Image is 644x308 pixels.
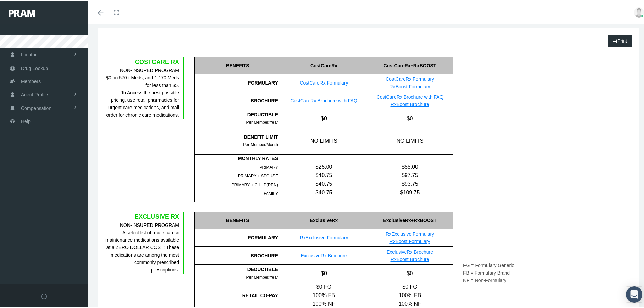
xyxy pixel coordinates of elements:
[243,141,278,146] span: Per Member/Month
[9,8,35,15] img: PRAM_20_x_78.png
[21,100,51,113] span: Compensation
[195,264,278,272] div: DEDUCTIBLE
[463,269,510,274] span: FB = Formulary Brand
[232,181,278,186] span: PRIMARY + CHILD(REN)
[300,79,348,84] a: CostCareRx Formulary
[194,211,281,228] div: BENEFITS
[463,261,514,267] span: FG = Formulary Generic
[301,252,347,257] a: ExclusiveRx Brochure
[281,263,367,280] div: $0
[246,119,278,123] span: Per Member/Year
[391,255,429,261] a: RxBoost Brochure
[386,75,434,80] a: CostCareRx Formulary
[238,172,278,177] span: PRIMARY + SPOUSE
[120,221,179,227] b: NON-INSURED PROGRAM
[21,87,48,100] span: Agent Profile
[21,47,37,60] span: Locator
[290,97,357,102] a: CostCareRx Brochure with FAQ
[195,110,278,117] div: DEDUCTIBLE
[260,164,278,168] span: PRIMARY
[246,274,278,278] span: Per Member/Year
[194,228,281,245] div: FORMULARY
[387,248,433,253] a: ExclusiveRx Brochure
[367,161,453,170] div: $55.00
[367,178,453,187] div: $93.75
[194,91,281,109] div: BROCHURE
[105,65,179,117] div: $0 on 570+ Meds, and 1,170 Meds for less than $5. To Access the best possible pricing, use retail...
[386,230,434,235] a: RxExclusive Formulary
[21,61,48,73] span: Drug Lookup
[281,290,367,298] div: 100% FB
[391,100,429,106] a: RxBoost Brochure
[281,187,367,195] div: $40.75
[264,190,278,195] span: FAMILY
[367,290,453,298] div: 100% FB
[626,285,642,301] div: Open Intercom Messenger
[105,220,179,272] div: A select list of acute care & maintenance medications available at a ZERO DOLLAR COST! These medi...
[194,56,281,73] div: BENEFITS
[281,161,367,170] div: $25.00
[281,281,367,290] div: $0 FG
[21,74,41,87] span: Members
[390,82,430,88] a: RxBoost Formulary
[367,187,453,195] div: $109.75
[463,276,506,282] span: NF = Non-Formulary
[634,6,644,16] img: user-placeholder.jpg
[281,211,367,228] div: ExclusiveRx
[367,298,453,307] div: 100% NF
[390,237,430,243] a: RxBoost Formulary
[281,178,367,187] div: $40.75
[281,170,367,178] div: $40.75
[367,56,453,73] div: CostCareRx+RxBOOST
[608,33,632,46] a: Print
[21,114,31,126] span: Help
[367,263,453,280] div: $0
[105,211,179,220] div: EXCLUSIVE RX
[300,234,348,239] a: RxExclusive Formulary
[281,56,367,73] div: CostCareRx
[281,298,367,307] div: 100% NF
[281,126,367,153] div: NO LIMITS
[194,245,281,263] div: BROCHURE
[367,109,453,125] div: $0
[120,66,179,72] b: NON-INSURED PROGRAM
[377,93,444,98] a: CostCareRx Brochure with FAQ
[367,126,453,153] div: NO LIMITS
[281,109,367,125] div: $0
[367,170,453,178] div: $97.75
[367,281,453,290] div: $0 FG
[195,153,278,161] div: MONTHLY RATES
[194,73,281,91] div: FORMULARY
[195,290,278,298] div: RETAIL CO-PAY
[105,56,179,65] div: COSTCARE RX
[367,211,453,228] div: ExclusiveRx+RxBOOST
[195,132,278,139] div: BENEFIT LIMIT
